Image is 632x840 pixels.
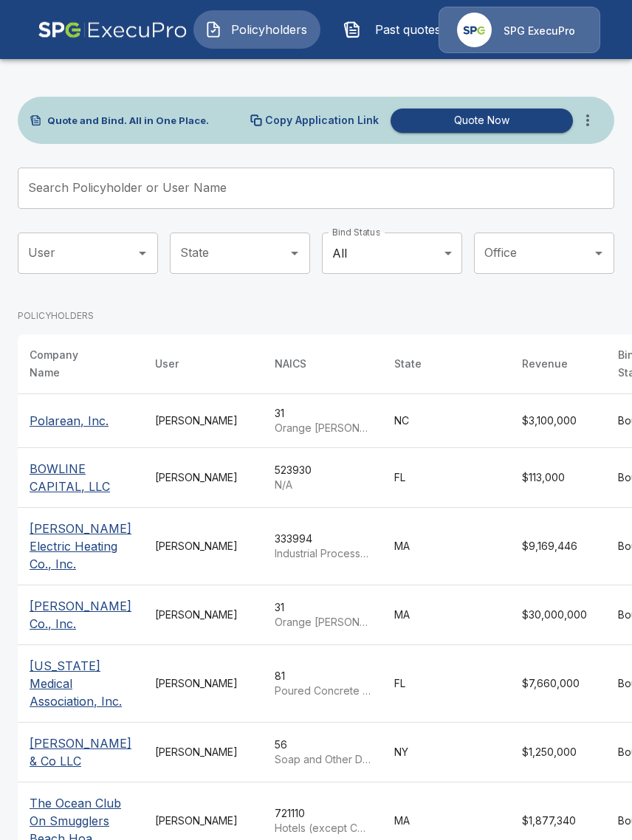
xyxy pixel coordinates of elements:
[155,470,251,485] div: [PERSON_NAME]
[155,539,251,554] div: [PERSON_NAME]
[385,109,573,133] a: Quote Now
[275,531,371,561] div: 333994
[275,669,371,698] div: 81
[510,448,606,508] td: $113,000
[510,508,606,585] td: $9,169,446
[439,7,600,53] a: Agency IconSPG ExecuPro
[265,115,379,125] p: Copy Application Link
[504,24,575,38] p: SPG ExecuPro
[30,597,131,633] p: [PERSON_NAME] Co., Inc.
[510,723,606,782] td: $1,250,000
[275,478,371,492] p: N/A
[155,745,251,760] div: [PERSON_NAME]
[522,355,568,373] div: Revenue
[510,645,606,723] td: $7,660,000
[457,13,492,47] img: Agency Icon
[275,546,371,561] p: Industrial Process Furnace and Oven Manufacturing
[382,448,510,508] td: FL
[155,413,251,428] div: [PERSON_NAME]
[193,10,320,49] button: Policyholders IconPolicyholders
[275,684,371,698] p: Poured Concrete Foundation and Structure Contractors
[30,734,131,770] p: [PERSON_NAME] & Co LLC
[284,243,305,264] button: Open
[132,243,153,264] button: Open
[30,460,131,495] p: BOWLINE CAPITAL, LLC
[30,346,105,382] div: Company Name
[573,106,602,135] button: more
[332,226,380,238] label: Bind Status
[205,21,222,38] img: Policyholders Icon
[155,676,251,691] div: [PERSON_NAME]
[275,806,371,836] div: 721110
[382,645,510,723] td: FL
[391,109,573,133] button: Quote Now
[38,7,188,53] img: AA Logo
[367,21,448,38] span: Past quotes
[155,813,251,828] div: [PERSON_NAME]
[275,355,306,373] div: NAICS
[275,463,371,492] div: 523930
[343,21,361,38] img: Past quotes Icon
[275,615,371,630] p: Orange [PERSON_NAME]
[30,657,131,710] p: [US_STATE] Medical Association, Inc.
[275,752,371,767] p: Soap and Other Detergent Manufacturing
[275,600,371,630] div: 31
[382,585,510,645] td: MA
[155,355,179,373] div: User
[30,412,109,430] p: Polarean, Inc.
[275,421,371,436] p: Orange [PERSON_NAME]
[275,821,371,836] p: Hotels (except Casino Hotels) and Motels
[588,243,609,264] button: Open
[382,723,510,782] td: NY
[18,309,94,323] p: POLICYHOLDERS
[394,355,422,373] div: State
[510,585,606,645] td: $30,000,000
[155,607,251,622] div: [PERSON_NAME]
[275,737,371,767] div: 56
[332,10,459,49] button: Past quotes IconPast quotes
[382,394,510,448] td: NC
[30,520,131,573] p: [PERSON_NAME] Electric Heating Co., Inc.
[510,394,606,448] td: $3,100,000
[47,116,209,125] p: Quote and Bind. All in One Place.
[275,406,371,436] div: 31
[228,21,309,38] span: Policyholders
[322,233,462,274] div: All
[382,508,510,585] td: MA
